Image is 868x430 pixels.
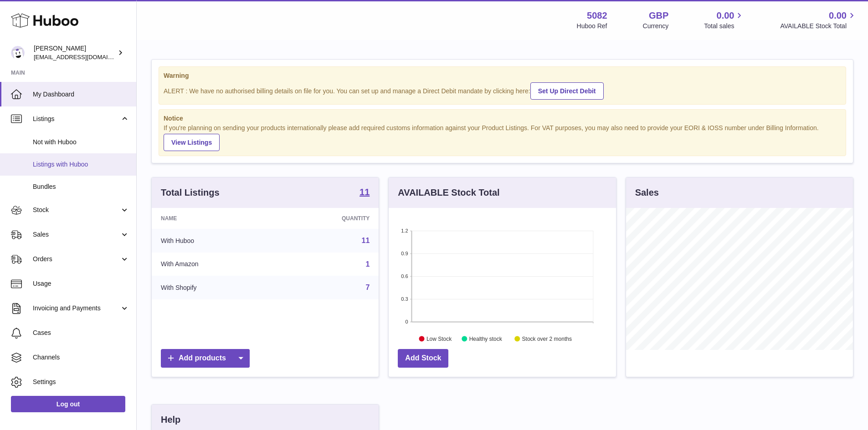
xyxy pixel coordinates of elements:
[717,10,734,22] span: 0.00
[522,336,572,342] text: Stock over 2 months
[164,71,841,80] strong: Warning
[362,237,370,244] a: 11
[161,349,250,368] a: Add products
[401,228,408,233] text: 1.2
[33,138,129,147] span: Not with Huboo
[704,22,745,30] span: Total sales
[152,229,276,253] td: With Huboo
[704,10,745,30] a: 0.00 Total sales
[401,251,408,256] text: 0.9
[365,283,370,291] a: 7
[11,46,25,60] img: internalAdmin-5082@internal.huboo.com
[365,260,370,268] a: 1
[33,304,120,313] span: Invoicing and Payments
[11,396,125,412] a: Log out
[33,353,129,362] span: Channels
[577,22,607,30] div: Huboo Ref
[34,53,134,61] span: [EMAIL_ADDRESS][DOMAIN_NAME]
[398,187,499,199] h3: AVAILABLE Stock Total
[401,273,408,279] text: 0.6
[33,206,120,214] span: Stock
[164,81,841,100] div: ALERT : We have no authorised billing details on file for you. You can set up and manage a Direct...
[276,208,379,229] th: Quantity
[152,208,276,229] th: Name
[161,187,220,199] h3: Total Listings
[161,414,180,426] h3: Help
[398,349,448,368] a: Add Stock
[401,296,408,302] text: 0.3
[426,336,452,342] text: Low Stock
[530,82,604,100] a: Set Up Direct Debit
[152,276,276,299] td: With Shopify
[649,10,668,22] strong: GBP
[406,319,408,324] text: 0
[360,187,370,198] a: 11
[34,44,116,61] div: [PERSON_NAME]
[33,160,129,169] span: Listings with Huboo
[643,22,669,30] div: Currency
[164,124,841,151] div: If you're planning on sending your products internationally please add required customs informati...
[33,230,120,239] span: Sales
[164,114,841,123] strong: Notice
[33,182,129,191] span: Bundles
[33,90,129,99] span: My Dashboard
[164,134,220,151] a: View Listings
[780,22,857,30] span: AVAILABLE Stock Total
[469,336,503,342] text: Healthy stock
[33,378,129,386] span: Settings
[780,10,857,30] a: 0.00 AVAILABLE Stock Total
[33,329,129,337] span: Cases
[360,187,370,197] strong: 11
[152,253,276,276] td: With Amazon
[635,187,659,199] h3: Sales
[587,10,607,22] strong: 5082
[33,115,120,123] span: Listings
[33,279,129,288] span: Usage
[829,10,847,22] span: 0.00
[33,255,120,263] span: Orders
